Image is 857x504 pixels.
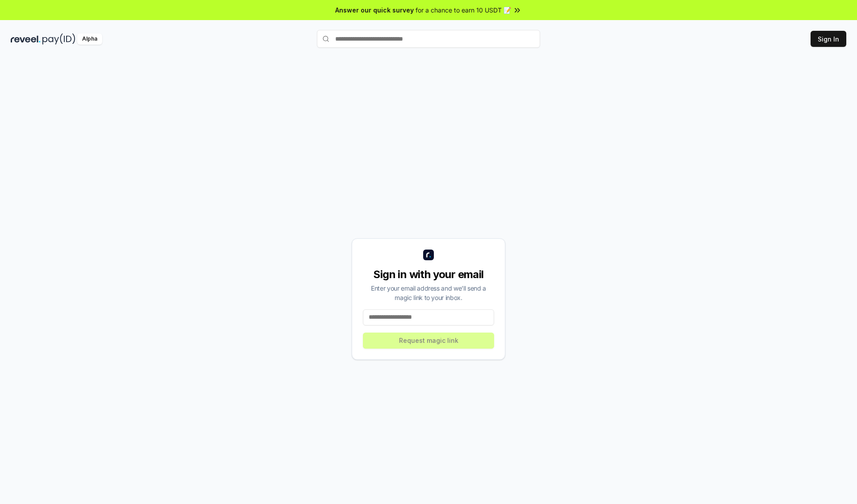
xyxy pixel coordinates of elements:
img: pay_id [42,33,75,45]
img: reveel_dark [11,33,41,45]
span: Answer our quick survey [335,5,414,15]
div: Alpha [77,33,102,45]
div: Sign in with your email [363,267,494,282]
span: for a chance to earn 10 USDT 📝 [416,5,511,15]
button: Sign In [811,31,846,47]
div: Enter your email address and we’ll send a magic link to your inbox. [363,283,494,302]
img: logo_small [423,250,434,260]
